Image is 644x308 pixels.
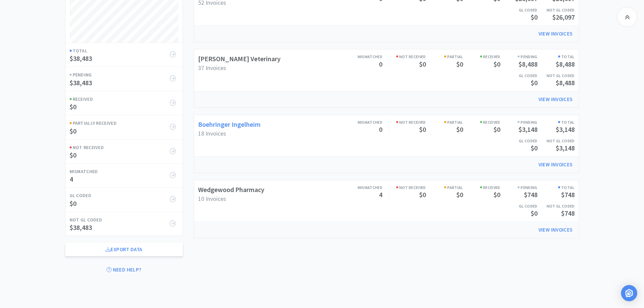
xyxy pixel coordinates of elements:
div: Open Intercom Messenger [621,285,637,301]
a: GL Coded$0 [500,72,538,87]
h6: Received [463,119,500,125]
a: View Invoices [534,27,577,41]
span: $8,488 [556,78,575,87]
a: View Invoices [534,93,577,106]
h6: Not Received [396,119,426,125]
a: Not Received$0 [396,53,426,68]
h6: Partially Received [70,119,172,127]
a: Total$3,148 [538,119,575,134]
span: 4 [70,175,73,183]
span: $0 [456,125,463,134]
h6: Pending [500,184,538,191]
h6: Total [70,47,172,54]
h6: Mismatched [345,119,382,125]
span: $0 [494,190,500,199]
a: Received$0 [463,119,500,134]
h6: Total [538,119,575,125]
a: Total$748 [538,184,575,199]
h6: Partial [426,184,463,191]
h6: GL Coded [500,138,538,144]
span: $38,483 [70,78,92,87]
h6: GL Coded [500,72,538,79]
span: $8,488 [556,60,575,68]
span: $38,483 [70,54,92,63]
span: $26,097 [552,13,575,21]
span: 10 Invoices [198,195,226,203]
a: Not Received$0 [66,139,183,163]
a: Mismatched0 [345,119,382,134]
a: [PERSON_NAME] Veterinary [198,54,281,63]
span: $0 [70,127,76,135]
a: GL Coded$0 [500,203,538,217]
h6: Not Received [396,53,426,60]
span: $0 [70,102,76,111]
a: Partial$0 [426,53,463,68]
span: $0 [494,60,500,68]
a: Need Help? [65,263,183,277]
a: Not GL Coded$748 [538,203,575,217]
a: Pending$38,483 [66,67,183,91]
a: GL Coded$0 [500,7,538,21]
span: $0 [419,190,426,199]
a: Export Data [65,243,183,256]
h6: Not GL Coded [70,216,172,223]
span: $0 [456,60,463,68]
span: $748 [524,190,538,199]
span: 0 [379,125,382,134]
a: Not Received$0 [396,184,426,199]
span: $0 [419,60,426,68]
h6: Total [538,53,575,60]
h6: Received [463,53,500,60]
span: $38,483 [70,223,92,232]
a: View Invoices [534,158,577,171]
a: GL Coded$0 [500,138,538,152]
span: $3,148 [519,125,538,134]
h6: Mismatched [345,184,382,191]
span: $0 [531,209,538,217]
a: Received$0 [463,184,500,199]
span: $0 [531,78,538,87]
h6: Not GL Coded [538,203,575,209]
span: $748 [561,209,575,217]
a: Partial$0 [426,119,463,134]
h6: Not GL Coded [538,7,575,13]
a: Partial$0 [426,184,463,199]
a: Received$0 [463,53,500,68]
span: $0 [70,151,76,159]
a: Not Received$0 [396,119,426,134]
h6: Received [70,95,172,103]
span: $748 [561,190,575,199]
span: $8,488 [519,60,538,68]
a: Not GL Coded$38,483 [66,212,183,236]
h6: Not Received [396,184,426,191]
a: Pending$8,488 [500,53,538,68]
a: Pending$748 [500,184,538,199]
span: 37 Invoices [198,64,226,72]
a: Pending$3,148 [500,119,538,134]
span: $3,148 [556,125,575,134]
h6: Mismatched [70,168,172,175]
h6: GL Coded [70,192,172,199]
a: Mismatched4 [66,163,183,187]
h6: Pending [500,119,538,125]
h6: Not Received [70,144,172,151]
a: Total$38,483 [66,43,183,67]
span: $0 [70,199,76,208]
span: $0 [531,13,538,21]
a: Total$8,488 [538,53,575,68]
a: Boehringer Ingelheim [198,120,261,128]
a: Not GL Coded$8,488 [538,72,575,87]
a: Received$0 [66,91,183,115]
h6: Partial [426,53,463,60]
a: Mismatched0 [345,53,382,68]
h6: Pending [70,71,172,78]
h6: Pending [500,53,538,60]
span: $0 [494,125,500,134]
span: 18 Invoices [198,129,226,137]
a: Wedgewood Pharmacy [198,185,264,194]
h6: GL Coded [500,7,538,13]
h6: GL Coded [500,203,538,209]
h6: Received [463,184,500,191]
span: $0 [456,190,463,199]
a: Not GL Coded$3,148 [538,138,575,152]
